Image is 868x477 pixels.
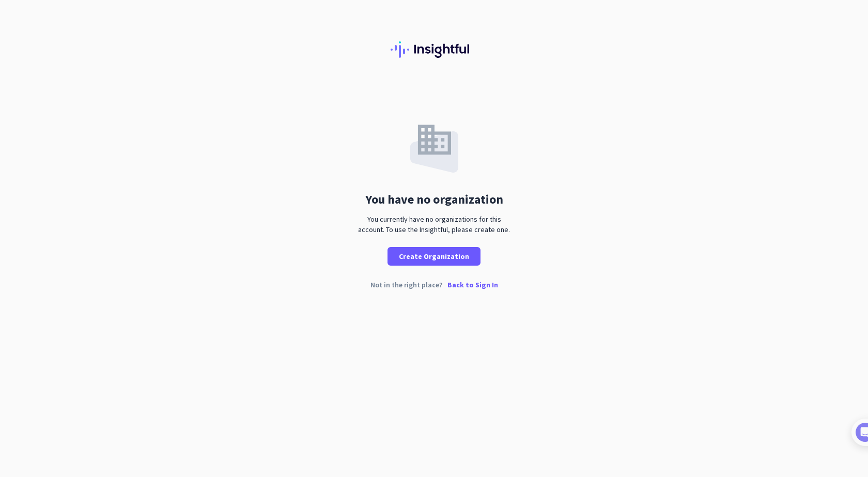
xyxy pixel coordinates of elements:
span: Create Organization [399,251,469,261]
div: You have no organization [365,193,503,206]
p: Back to Sign In [447,281,498,288]
div: You currently have no organizations for this account. To use the Insightful, please create one. [354,214,514,235]
img: Insightful [391,41,477,58]
button: Create Organization [388,247,481,266]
